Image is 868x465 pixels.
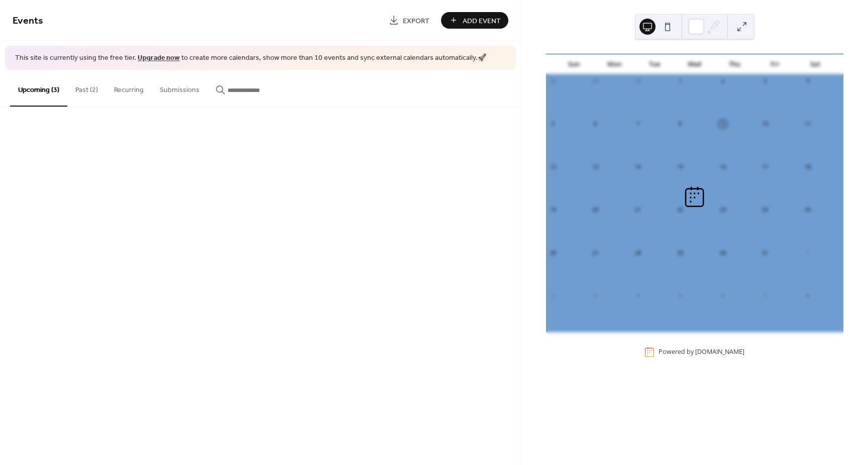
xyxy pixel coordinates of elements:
[591,249,599,256] div: 27
[549,77,557,85] div: 28
[549,163,557,170] div: 12
[13,11,43,31] span: Events
[15,53,486,63] span: This site is currently using the free tier. to create more calendars, show more than 10 events an...
[677,120,684,128] div: 8
[755,54,795,74] div: Fri
[634,54,675,74] div: Tue
[719,163,726,170] div: 16
[441,12,508,29] button: Add Event
[795,54,835,74] div: Sat
[762,120,769,128] div: 10
[591,206,599,214] div: 20
[634,206,641,214] div: 21
[695,348,744,356] a: [DOMAIN_NAME]
[719,77,726,85] div: 2
[549,292,557,299] div: 2
[634,292,641,299] div: 4
[634,120,641,128] div: 7
[403,16,429,26] span: Export
[591,120,599,128] div: 6
[381,12,437,29] a: Export
[675,54,715,74] div: Wed
[677,292,684,299] div: 5
[804,77,811,85] div: 4
[719,249,726,256] div: 30
[549,120,557,128] div: 5
[591,77,599,85] div: 29
[10,70,67,107] button: Upcoming (3)
[804,292,811,299] div: 8
[762,206,769,214] div: 24
[804,249,811,256] div: 1
[591,292,599,299] div: 3
[554,54,594,74] div: Sun
[463,16,501,26] span: Add Event
[719,206,726,214] div: 23
[677,249,684,256] div: 29
[719,292,726,299] div: 6
[634,77,641,85] div: 30
[762,249,769,256] div: 31
[594,54,634,74] div: Mon
[715,54,755,74] div: Thu
[634,249,641,256] div: 28
[804,206,811,214] div: 25
[762,292,769,299] div: 7
[591,163,599,170] div: 13
[677,163,684,170] div: 15
[804,120,811,128] div: 11
[659,348,744,356] div: Powered by
[106,70,152,106] button: Recurring
[677,77,684,85] div: 1
[549,249,557,256] div: 26
[634,163,641,170] div: 14
[719,120,726,128] div: 9
[762,163,769,170] div: 17
[152,70,207,106] button: Submissions
[762,77,769,85] div: 3
[549,206,557,214] div: 19
[677,206,684,214] div: 22
[804,163,811,170] div: 18
[138,51,180,65] a: Upgrade now
[67,70,106,106] button: Past (2)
